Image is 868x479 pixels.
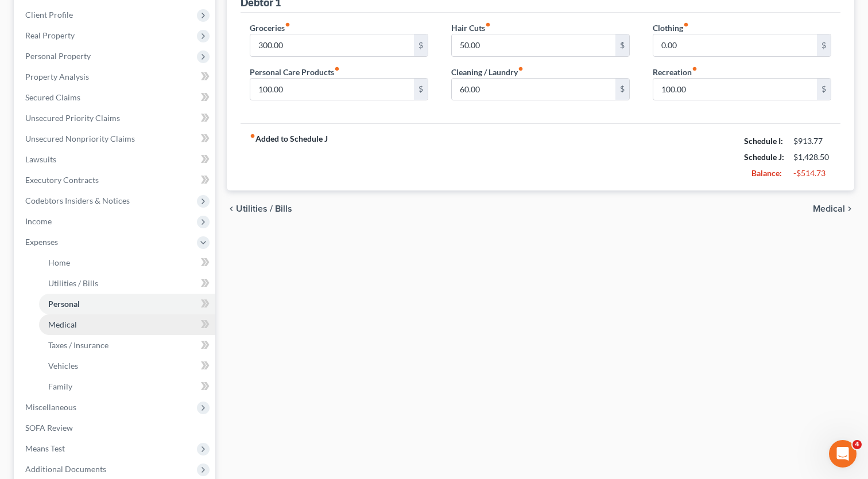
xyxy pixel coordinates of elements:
[25,423,73,433] span: SOFA Review
[250,22,290,34] label: Groceries
[414,79,428,100] div: $
[615,34,629,56] div: $
[48,278,98,288] span: Utilities / Bills
[813,204,854,213] button: Medical chevron_right
[817,34,831,56] div: $
[452,34,615,56] input: --
[227,204,236,213] i: chevron_left
[48,320,77,329] span: Medical
[25,134,135,143] span: Unsecured Nonpriority Claims
[653,34,817,56] input: --
[48,299,80,309] span: Personal
[452,79,615,100] input: --
[414,34,428,56] div: $
[250,133,255,139] i: fiber_manual_record
[48,340,108,350] span: Taxes / Insurance
[250,79,414,100] input: --
[25,175,99,185] span: Executory Contracts
[250,133,328,181] strong: Added to Schedule J
[25,154,56,164] span: Lawsuits
[653,79,817,100] input: --
[16,67,215,87] a: Property Analysis
[744,136,783,146] strong: Schedule I:
[236,204,292,213] span: Utilities / Bills
[25,443,65,453] span: Means Test
[16,87,215,108] a: Secured Claims
[653,22,689,34] label: Clothing
[744,152,784,162] strong: Schedule J:
[692,66,697,72] i: fiber_manual_record
[25,464,106,474] span: Additional Documents
[39,294,215,314] a: Personal
[334,66,340,72] i: fiber_manual_record
[227,204,292,213] button: chevron_left Utilities / Bills
[25,92,80,102] span: Secured Claims
[793,151,831,163] div: $1,428.50
[813,204,845,213] span: Medical
[25,113,120,123] span: Unsecured Priority Claims
[39,314,215,335] a: Medical
[25,30,75,40] span: Real Property
[48,361,78,371] span: Vehicles
[615,79,629,100] div: $
[683,22,689,28] i: fiber_manual_record
[451,22,491,34] label: Hair Cuts
[48,258,70,267] span: Home
[250,34,414,56] input: --
[845,204,854,213] i: chevron_right
[25,402,76,412] span: Miscellaneous
[25,72,89,81] span: Property Analysis
[653,66,697,78] label: Recreation
[451,66,524,78] label: Cleaning / Laundry
[25,51,91,61] span: Personal Property
[39,335,215,356] a: Taxes / Insurance
[285,22,290,28] i: fiber_manual_record
[793,135,831,147] div: $913.77
[16,418,215,438] a: SOFA Review
[16,149,215,170] a: Lawsuits
[751,168,782,178] strong: Balance:
[39,252,215,273] a: Home
[25,216,52,226] span: Income
[485,22,491,28] i: fiber_manual_record
[16,170,215,190] a: Executory Contracts
[39,356,215,376] a: Vehicles
[48,381,72,391] span: Family
[829,440,857,468] iframe: Intercom live chat
[518,66,524,72] i: fiber_manual_record
[25,237,58,247] span: Expenses
[25,10,73,20] span: Client Profile
[39,273,215,294] a: Utilities / Bills
[817,79,831,100] div: $
[16,128,215,149] a: Unsecured Nonpriority Claims
[852,440,862,449] span: 4
[25,196,130,205] span: Codebtors Insiders & Notices
[39,376,215,397] a: Family
[793,168,831,179] div: -$514.73
[250,66,340,78] label: Personal Care Products
[16,108,215,128] a: Unsecured Priority Claims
